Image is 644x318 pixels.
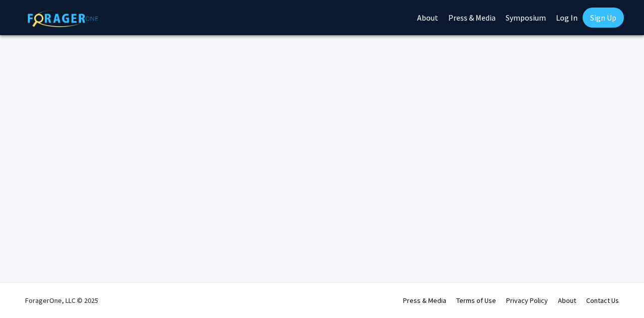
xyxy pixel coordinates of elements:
a: Press & Media [403,296,446,305]
div: ForagerOne, LLC © 2025 [25,283,98,318]
a: Sign Up [583,8,624,28]
a: Privacy Policy [506,296,548,305]
a: Contact Us [586,296,619,305]
img: ForagerOne Logo [28,10,98,27]
a: Terms of Use [456,296,496,305]
a: About [558,296,576,305]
